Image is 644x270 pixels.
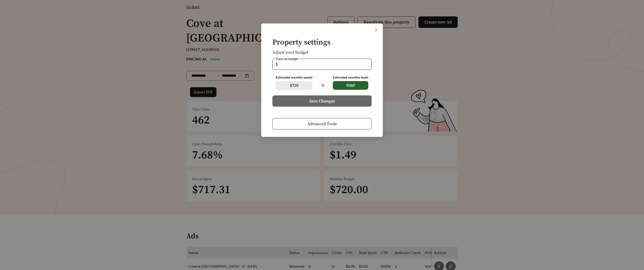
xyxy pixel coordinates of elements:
span: Advanced Tools [307,121,337,127]
button: Save Changes [272,95,372,107]
span: $ [275,59,278,70]
h5: Adjust your budget [272,50,372,55]
button: Advanced Tools [272,118,372,129]
span: $ 720 [276,81,312,90]
span: close [374,28,378,32]
div: Estimated monthly spend [276,75,312,79]
span: arrow-right [318,81,327,90]
div: Estimated monthly leads [333,75,368,79]
h4: Property settings [272,38,372,47]
a: Advanced Tools [272,121,372,126]
button: Close [370,23,383,37]
span: 9360 [333,81,368,90]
